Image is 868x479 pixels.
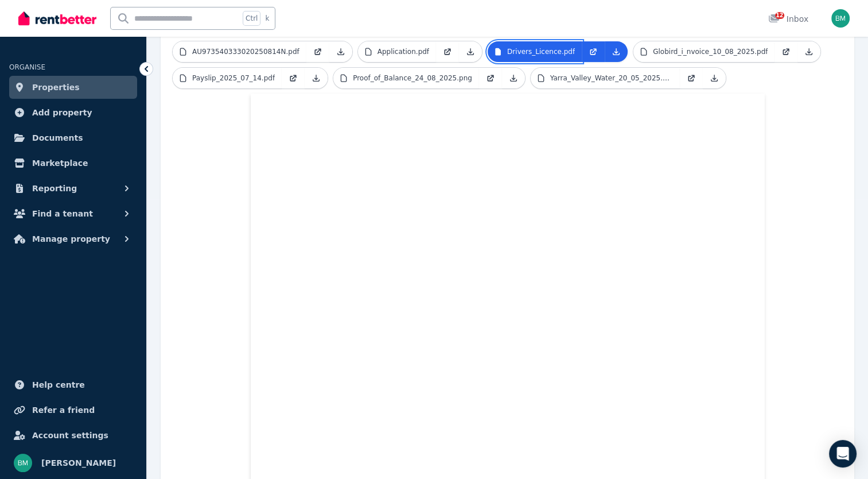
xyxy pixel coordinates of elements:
p: AU973540333020250814N.pdf [192,47,299,56]
p: Yarra_Valley_Water_20_05_2025.pdf [550,74,673,83]
span: Properties [32,80,80,94]
a: Refer a friend [9,399,137,422]
a: Drivers_Licence.pdf [488,41,582,62]
p: Drivers_Licence.pdf [507,47,575,56]
p: Globird_i_nvoice_10_08_2025.pdf [653,47,768,56]
span: Help centre [32,378,85,392]
a: Download Attachment [797,41,820,62]
a: Download Attachment [459,41,482,62]
a: Open in new Tab [774,41,797,62]
iframe: PDF Embed API [251,94,765,477]
a: Proof_of_Balance_24_08_2025.png [333,68,479,88]
span: 12 [775,12,784,19]
span: Refer a friend [32,403,95,417]
button: Find a tenant [9,202,137,225]
a: Download Attachment [703,68,726,88]
a: Application.pdf [358,41,436,62]
a: Payslip_2025_07_14.pdf [173,68,282,88]
span: Add property [32,106,92,119]
a: Account settings [9,424,137,447]
span: Reporting [32,181,77,195]
a: Download Attachment [502,68,525,88]
a: Open in new Tab [306,41,329,62]
span: k [265,14,269,23]
span: Ctrl [243,11,260,26]
span: Documents [32,131,83,145]
a: Add property [9,101,137,124]
p: Payslip_2025_07_14.pdf [192,74,275,83]
a: Help centre [9,373,137,396]
a: Properties [9,76,137,99]
a: Download Attachment [605,41,628,62]
a: Open in new Tab [582,41,605,62]
a: Documents [9,126,137,149]
span: Account settings [32,428,108,442]
a: Globird_i_nvoice_10_08_2025.pdf [633,41,774,62]
p: Application.pdf [377,47,429,56]
button: Manage property [9,227,137,250]
a: Open in new Tab [436,41,459,62]
span: [PERSON_NAME] [41,456,116,470]
span: ORGANISE [9,63,45,71]
a: Yarra_Valley_Water_20_05_2025.pdf [531,68,680,88]
img: RentBetter [18,10,96,27]
a: Marketplace [9,152,137,175]
a: Open in new Tab [680,68,703,88]
span: Manage property [32,232,110,246]
a: Download Attachment [305,68,328,88]
p: Proof_of_Balance_24_08_2025.png [353,74,472,83]
img: Brendan Meng [831,9,850,28]
a: Open in new Tab [282,68,305,88]
div: Open Intercom Messenger [829,440,857,468]
a: Download Attachment [329,41,352,62]
img: Brendan Meng [14,454,32,472]
button: Reporting [9,177,137,200]
a: AU973540333020250814N.pdf [173,41,306,62]
span: Marketplace [32,156,88,170]
div: Inbox [768,13,808,25]
a: Open in new Tab [479,68,502,88]
span: Find a tenant [32,207,93,221]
